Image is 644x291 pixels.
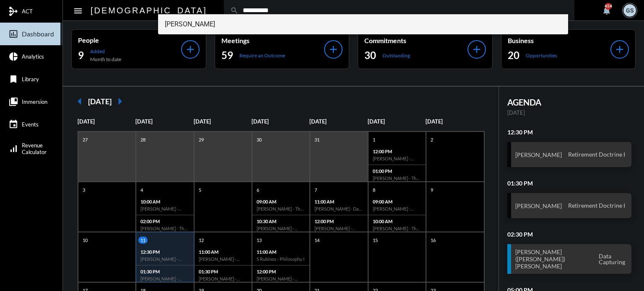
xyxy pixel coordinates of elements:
span: Immersion [22,98,47,105]
p: [DATE] [507,109,632,116]
p: Month to date [90,56,121,62]
h2: [DATE] [88,97,112,106]
p: 8 [371,186,377,193]
p: 5 [197,186,203,193]
mat-icon: notifications [602,5,612,15]
p: 12:00 PM [314,219,363,224]
p: [DATE] [78,118,135,125]
h6: [PERSON_NAME] - Verification [140,206,189,211]
h2: 02:30 PM [507,231,632,238]
mat-icon: add [184,44,196,55]
mat-icon: search [230,6,239,15]
p: 11:00 AM [199,249,247,255]
p: 11:00 AM [314,199,363,204]
h6: [PERSON_NAME] - Philosophy I [199,256,247,262]
p: 16 [428,237,438,244]
mat-icon: arrow_right [112,93,128,110]
h6: [PERSON_NAME] - Retirement Doctrine I [140,256,189,262]
p: 01:30 PM [199,269,247,274]
span: Data Capturing [597,252,627,266]
h6: [PERSON_NAME] - Retirement Doctrine I [140,276,189,281]
p: 10 [80,237,90,244]
p: 7 [312,186,319,193]
div: 454 [605,3,612,10]
p: Added [90,48,121,54]
span: Events [22,121,39,128]
mat-icon: event [8,119,18,129]
p: 09:00 AM [257,199,305,204]
mat-icon: collections_bookmark [8,97,18,107]
p: 6 [254,186,261,193]
p: 12:30 PM [140,249,189,255]
span: Retirement Doctrine I [566,151,627,158]
p: Business [508,36,611,44]
p: [DATE] [426,118,483,125]
h2: 01:30 PM [507,180,632,187]
mat-icon: Side nav toggle icon [73,6,83,16]
span: Revenue Calculator [22,142,47,155]
mat-icon: mediation [8,6,18,16]
mat-icon: arrow_left [71,93,88,110]
p: 11 [138,237,148,244]
h6: [PERSON_NAME] - Action [373,156,421,161]
p: 12 [197,237,206,244]
button: Toggle sidenav [70,2,86,19]
p: Outstanding [382,52,410,59]
p: 2 [428,136,435,143]
p: [DATE] [252,118,309,125]
p: Commitments [364,36,467,44]
h2: 20 [508,49,519,62]
h6: [PERSON_NAME] - The Philosophy [373,226,421,231]
p: 12:00 PM [257,269,305,274]
mat-icon: add [327,44,339,55]
p: [DATE] [194,118,252,125]
span: ACT [22,8,33,15]
p: 9 [428,186,435,193]
p: 3 [80,186,87,193]
span: Dashboard [22,30,54,38]
h2: 59 [221,49,233,62]
h6: [PERSON_NAME] - The Philosophy [373,175,421,181]
h2: AGENDA [507,97,632,107]
h6: [PERSON_NAME] - Investment [314,226,363,231]
h6: [PERSON_NAME] - Data Capturing [314,206,363,211]
mat-icon: add [471,44,483,55]
span: Library [22,76,39,82]
h6: [PERSON_NAME] - Action [257,226,305,231]
span: Retirement Doctrine I [566,202,627,209]
p: 02:00 PM [140,219,189,224]
h6: [PERSON_NAME] - The Philosophy [257,206,305,211]
h2: 12:30 PM [507,129,632,136]
p: 13 [254,237,264,244]
mat-icon: add [614,44,626,55]
p: People [78,36,181,44]
span: [PERSON_NAME] [165,14,562,34]
p: 1 [371,136,377,143]
span: Analytics [22,53,44,60]
h2: 30 [364,49,376,62]
p: 01:00 PM [373,168,421,174]
p: [DATE] [135,118,193,125]
p: 27 [80,136,90,143]
h3: [PERSON_NAME] ([PERSON_NAME]) [PERSON_NAME] [515,248,597,270]
p: 11:00 AM [257,249,305,255]
mat-icon: insert_chart_outlined [8,29,18,39]
p: 29 [197,136,206,143]
p: 15 [371,237,380,244]
p: [DATE] [309,118,367,125]
p: 14 [312,237,322,244]
h6: [PERSON_NAME] - [PERSON_NAME] - Data Capturing [373,206,421,211]
p: 4 [138,186,145,193]
h2: 9 [78,49,84,62]
h6: [PERSON_NAME] - Philosophy I [199,276,247,281]
p: 10:00 AM [373,219,421,224]
h3: [PERSON_NAME] [515,151,562,158]
p: 01:30 PM [140,269,189,274]
p: 10:00 AM [140,199,189,204]
h6: S Rubinos - Philosophy I [257,256,305,262]
p: 31 [312,136,322,143]
mat-icon: pie_chart [8,52,18,62]
h6: [PERSON_NAME] - The Philosophy [140,226,189,231]
p: Require an Outcome [239,52,285,59]
p: 12:00 PM [373,149,421,154]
